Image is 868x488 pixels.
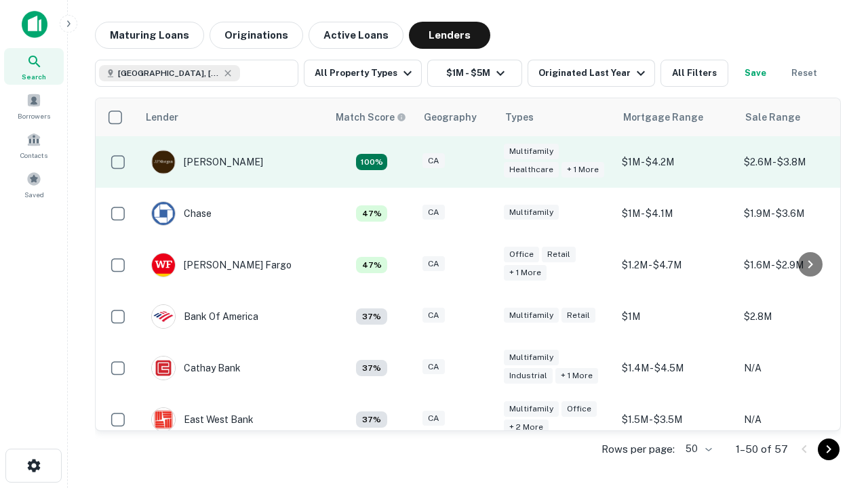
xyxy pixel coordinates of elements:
td: $1.5M - $3.5M [615,394,737,445]
th: Geography [416,98,497,136]
div: [PERSON_NAME] [151,150,263,174]
div: Geography [424,109,477,125]
div: + 1 more [555,368,598,384]
td: $1.6M - $2.9M [737,239,859,291]
th: Lender [138,98,328,136]
td: $1M [615,291,737,342]
td: N/A [737,342,859,394]
a: Borrowers [4,87,64,124]
img: picture [152,253,175,277]
button: Originated Last Year [528,60,655,87]
button: $1M - $5M [427,60,522,87]
img: picture [152,150,175,174]
div: Industrial [504,368,553,384]
div: Chase [151,201,212,226]
div: Retail [542,247,576,262]
td: $1.9M - $3.6M [737,188,859,239]
div: CA [422,411,445,426]
div: Lender [146,109,178,125]
div: + 2 more [504,420,549,435]
img: capitalize-icon.png [22,11,47,38]
span: Search [22,71,46,82]
div: 50 [680,439,714,459]
div: + 1 more [504,265,547,281]
div: Types [505,109,534,125]
img: picture [152,357,175,380]
div: Multifamily [504,401,559,417]
img: picture [152,305,175,328]
td: $1.2M - $4.7M [615,239,737,291]
th: Capitalize uses an advanced AI algorithm to match your search with the best lender. The match sco... [328,98,416,136]
button: All Filters [660,60,728,87]
td: N/A [737,394,859,445]
div: Multifamily [504,205,559,220]
th: Sale Range [737,98,859,136]
div: East West Bank [151,407,254,432]
th: Mortgage Range [615,98,737,136]
div: Multifamily [504,308,559,323]
div: Originated Last Year [538,65,649,81]
div: + 1 more [561,162,604,178]
button: All Property Types [304,60,422,87]
span: Borrowers [18,110,50,121]
a: Search [4,48,64,85]
button: Maturing Loans [95,22,204,49]
button: Lenders [409,22,490,49]
div: Healthcare [504,162,559,178]
td: $2.6M - $3.8M [737,136,859,188]
div: Multifamily [504,144,559,159]
td: $1M - $4.1M [615,188,737,239]
span: [GEOGRAPHIC_DATA], [GEOGRAPHIC_DATA], [GEOGRAPHIC_DATA] [118,67,220,79]
button: Save your search to get updates of matches that match your search criteria. [734,60,777,87]
button: Originations [210,22,303,49]
span: Contacts [20,150,47,161]
div: Multifamily [504,350,559,365]
div: CA [422,153,445,169]
button: Go to next page [818,439,840,460]
button: Reset [783,60,826,87]
h6: Match Score [336,110,403,125]
td: $2.8M [737,291,859,342]
div: Cathay Bank [151,356,241,380]
div: Mortgage Range [623,109,703,125]
a: Saved [4,166,64,203]
div: Capitalize uses an advanced AI algorithm to match your search with the best lender. The match sco... [336,110,406,125]
th: Types [497,98,615,136]
a: Contacts [4,127,64,163]
p: 1–50 of 57 [736,441,788,457]
div: CA [422,205,445,220]
img: picture [152,202,175,225]
div: CA [422,256,445,272]
div: Bank Of America [151,304,258,329]
iframe: Chat Widget [800,380,868,445]
div: Matching Properties: 4, hasApolloMatch: undefined [356,360,387,376]
div: CA [422,308,445,323]
div: [PERSON_NAME] Fargo [151,253,292,277]
div: Matching Properties: 4, hasApolloMatch: undefined [356,411,387,428]
div: CA [422,359,445,375]
span: Saved [24,189,44,200]
td: $1M - $4.2M [615,136,737,188]
div: Matching Properties: 4, hasApolloMatch: undefined [356,308,387,325]
button: Active Loans [309,22,403,49]
div: Matching Properties: 5, hasApolloMatch: undefined [356,205,387,222]
div: Matching Properties: 19, hasApolloMatch: undefined [356,154,387,170]
td: $1.4M - $4.5M [615,342,737,394]
div: Retail [561,308,595,323]
div: Office [561,401,597,417]
div: Sale Range [745,109,800,125]
div: Matching Properties: 5, hasApolloMatch: undefined [356,257,387,273]
p: Rows per page: [601,441,675,457]
img: picture [152,408,175,431]
div: Office [504,247,539,262]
